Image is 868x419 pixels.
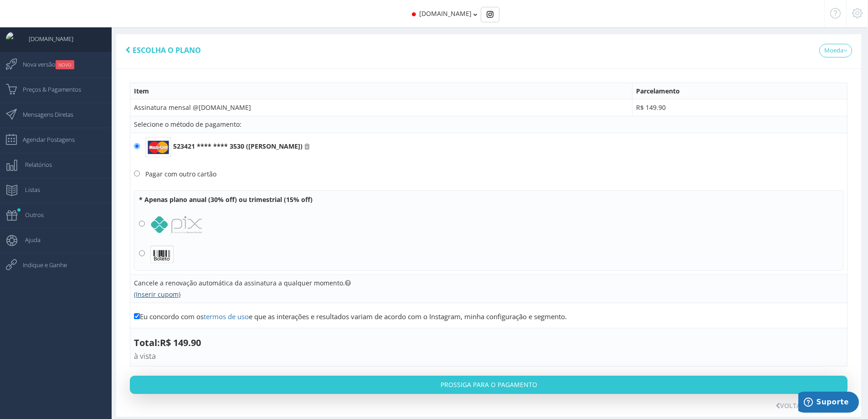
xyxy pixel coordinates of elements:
a: (Inserir cupom) [134,290,180,299]
div: Basic example [481,7,499,22]
a: termos de uso [204,312,249,321]
b: * Apenas plano anual (30% off) ou trimestrial (15% off) [139,195,313,204]
span: [DOMAIN_NAME] [419,9,472,18]
label: Cancele a renovação automática da assinatura a qualquer momento. [134,279,351,288]
img: mastercard.png [145,137,171,157]
span: Relatórios [16,153,52,176]
img: boleto_icon.png [150,245,174,264]
span: Escolha o plano [133,45,201,55]
iframe: Abre um widget para que você possa encontrar mais informações [798,392,859,414]
small: à vista [134,351,156,361]
span: Outros [16,203,44,226]
span: R$ 149.90 [636,103,666,112]
img: Instagram_simple_icon.svg [487,11,493,18]
button: Prossiga para o pagamento [130,376,847,394]
th: Parcelamento [632,83,847,99]
th: Item [130,83,632,99]
td: Assinatura mensal @[DOMAIN_NAME] [130,99,632,116]
img: User Image [6,32,20,46]
input: Eu concordo com ostermos de usoe que as interações e resultados variam de acordo com o Instagram,... [134,313,140,319]
img: logo_pix.png [150,216,202,234]
span: Indique e Ganhe [14,253,67,276]
small: NOVO [56,60,74,69]
div: Selecione o método de pagamento: [134,120,843,129]
span: R$ 149.90 [134,336,201,362]
input: Pagar com outro cartão [134,171,140,176]
span: Preços & Pagamentos [14,78,81,101]
span: Total: [134,336,201,362]
span: Listas [16,178,40,201]
div: Pagar com outro cartão [145,170,216,178]
label: Eu concordo com os e que as interações e resultados variam de acordo com o Instagram, minha confi... [134,311,567,321]
span: Mensagens Diretas [14,103,73,126]
span: Nova versão [14,53,74,76]
a: Moeda [819,44,852,57]
button: Voltar aos Planos [770,398,852,413]
span: Agendar Postagens [14,128,75,151]
span: [DOMAIN_NAME] [20,27,73,50]
span: Ajuda [16,228,41,251]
